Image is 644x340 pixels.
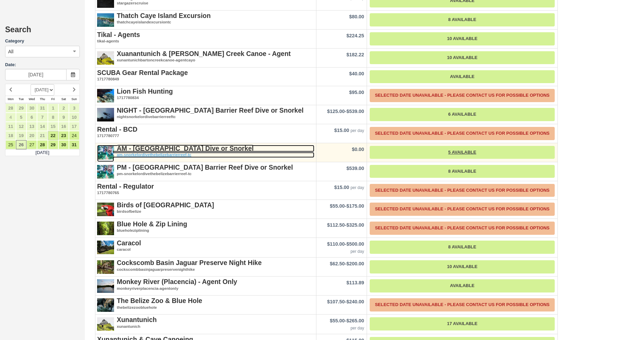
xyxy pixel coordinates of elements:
span: $15.00 [334,185,349,190]
a: Tikal - Agentstikal-agents [97,31,314,44]
em: nightsnorkelordivebarrierreeftc [97,114,314,120]
a: The Belize Zoo & Blue Holethebelizezoobluehole [97,297,314,310]
em: pm-snorkelordivethebelizebarrierreef-tc [97,171,314,177]
em: per day [350,128,364,133]
a: Selected Date Unavailable - Please contact us for possible options [370,222,554,235]
span: $15.00 [334,128,349,133]
em: blueholeziplining [97,228,314,233]
a: 1 [48,103,58,113]
strong: Birds of [GEOGRAPHIC_DATA] [117,201,214,209]
strong: Caracol [117,239,141,247]
span: $80.00 [349,14,364,19]
a: 14 [37,122,48,131]
a: 28 [37,140,48,149]
span: $40.00 [349,71,364,76]
th: Mon [5,96,16,103]
em: stargazerscruise [97,0,314,6]
a: NIGHT - [GEOGRAPHIC_DATA] Barrier Reef Dive or Snorkelnightsnorkelordivebarrierreeftc [97,107,314,120]
span: $265.00 [346,318,364,323]
strong: Monkey River (Placencia) - Agent Only [117,278,237,285]
a: Xuanantunich & [PERSON_NAME] Creek Canoe - Agentxunantunichbartoncreekcanoe-agentcayo [97,50,314,63]
em: thatchcayeislandexcursiontc [97,19,314,25]
label: Category [5,38,80,44]
span: $95.00 [349,90,364,95]
span: $0.00 [352,147,364,152]
a: Available [370,279,554,292]
strong: Thatch Caye Island Excursion [117,12,211,19]
a: Available [370,70,554,83]
a: 8 [48,113,58,122]
a: 15 [48,122,58,131]
strong: Rental - BCD [97,126,137,133]
a: Selected Date Unavailable - Please contact us for possible options [370,184,554,197]
em: cockscombbasinjaguarpreservenighthike [97,267,314,272]
a: 23 [58,131,69,140]
em: per day [350,249,364,254]
strong: NIGHT - [GEOGRAPHIC_DATA] Barrier Reef Dive or Snorkel [117,107,303,114]
a: Lion Fish Hunting1717780834 [97,88,314,101]
span: - [330,261,364,266]
a: Selected Date Unavailable - Please contact us for possible options [370,89,554,102]
a: 22 [48,131,58,140]
a: 13 [26,122,37,131]
a: 11 [5,122,16,131]
a: 31 [69,140,79,149]
a: Rental - Regulator1717780765 [97,183,314,196]
span: - [327,222,364,228]
a: 27 [26,140,37,149]
a: 9 [58,113,69,122]
a: PM - [GEOGRAPHIC_DATA] Barrier Reef Dive or Snorkelpm-snorkelordivethebelizebarrierreef-tc [97,164,314,177]
a: 10 [69,113,79,122]
a: 10 Available [370,51,554,64]
a: 25 [5,140,16,149]
strong: Lion Fish Hunting [117,88,173,95]
a: 19 [16,131,26,140]
strong: Xunantunich [117,316,157,323]
a: 17 [69,122,79,131]
img: S286-1 [97,278,114,295]
img: S103-4 [97,202,114,219]
a: AM - [GEOGRAPHIC_DATA] Dive or Snorkelam-snorkelordivethebelizebarrierreef-tc [97,145,314,158]
h2: Search [5,25,80,38]
th: Thu [37,96,48,103]
span: $240.00 [346,299,364,304]
a: 8 Available [370,241,554,254]
img: S296-3 [97,12,114,29]
span: - [327,299,364,304]
span: $182.22 [346,52,364,57]
a: Birds of [GEOGRAPHIC_DATA]birdsofbelize [97,202,314,214]
a: 24 [69,131,79,140]
a: 20 [26,131,37,140]
a: Monkey River (Placencia) - Agent Onlymonkeyriverplacencia-agentonly [97,278,314,291]
img: S294-1 [97,145,114,162]
span: All [8,48,14,55]
span: $224.25 [346,33,364,38]
span: - [330,203,364,209]
span: - [327,241,364,247]
a: 10 Available [370,260,554,273]
img: S104-1 [97,259,114,276]
a: Rental - BCD1717780777 [97,126,314,139]
a: 4 [5,113,16,122]
a: 5 Available [370,146,554,159]
span: - [327,109,364,114]
em: am-snorkelordivethebelizebarrierreef-tc [97,152,314,158]
a: 16 [58,122,69,131]
a: 17 Available [370,317,554,330]
img: S297-1 [97,107,114,124]
a: Selected Date Unavailable - Please contact us for possible options [370,203,554,216]
img: S102-1 [97,221,114,238]
a: 26 [16,140,26,149]
a: 29 [16,103,26,113]
td: [DATE] [5,149,80,156]
span: $110.00 [327,241,345,247]
a: 5 [16,113,26,122]
em: caracol [97,247,314,252]
em: thebelizezoobluehole [97,305,314,310]
span: $175.00 [346,203,364,209]
a: 18 [5,131,16,140]
a: Xunantunichxunantunich [97,316,314,329]
th: Fri [48,96,58,103]
a: Selected Date Unavailable - Please contact us for possible options [370,298,554,311]
strong: Tikal - Agents [97,31,140,38]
